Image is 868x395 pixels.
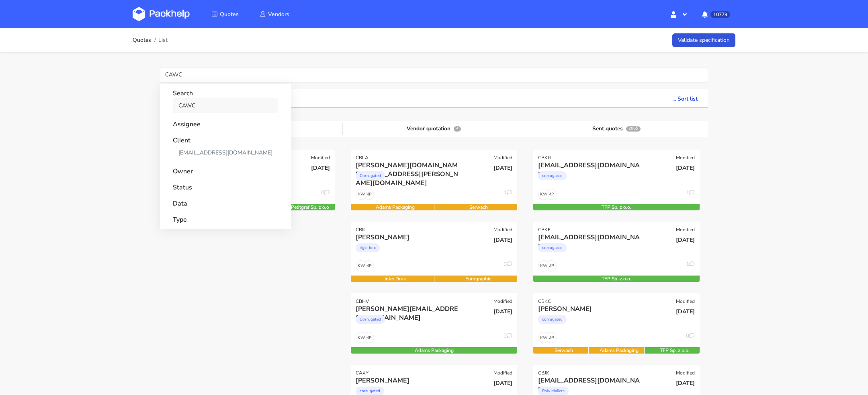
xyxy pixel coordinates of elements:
span: KW [356,332,366,343]
div: corrugated [538,171,567,180]
div: [PERSON_NAME] [538,304,645,313]
div: Inter Druk [351,276,440,282]
a: Quotes [202,7,248,21]
span: [DATE] [493,164,512,172]
span: [DATE] [311,164,330,172]
strong: Search [173,84,278,98]
div: Adams Packaging [589,347,649,354]
div: Adams Packaging [351,204,440,210]
a: CBKC Modified [PERSON_NAME] corrugated [DATE] MP KW 0 Serwach Adams Packaging TFP Sp. z o.o. [533,293,700,354]
div: [EMAIL_ADDRESS][DOMAIN_NAME] [538,376,645,385]
a: CBLA Modified [PERSON_NAME][DOMAIN_NAME][EMAIL_ADDRESS][PERSON_NAME][DOMAIN_NAME] Corrugated [DAT... [351,150,517,210]
div: [EMAIL_ADDRESS][DOMAIN_NAME] [538,233,645,242]
div: CBJK [538,370,549,376]
div: CBKG [538,154,551,161]
div: Modified [493,154,512,161]
div: TFP Sp. z o.o. [645,347,705,354]
a: CAWC [173,98,278,113]
div: 1 [686,260,695,272]
span: MP [363,261,374,271]
a: CBHV Modified [PERSON_NAME][EMAIL_ADDRESS][DOMAIN_NAME] Corrugated [DATE] MP KW 2 Adams Packaging [351,293,517,354]
span: 10779 [710,11,730,18]
span: [DATE] [493,308,512,315]
div: Modified [676,298,695,304]
span: [DATE] [676,308,695,315]
a: CBKL Modified [PERSON_NAME] rigid box [DATE] MP KW 0 Inter Druk Eurographic [351,222,517,282]
div: Corrugated [356,315,385,324]
a: Quotes [133,37,151,43]
div: 0 [686,332,695,343]
div: CBKC [538,298,551,304]
span: KW [538,332,549,343]
span: KW [356,189,366,200]
span: MP [546,189,556,200]
div: Modified [493,370,512,376]
div: Adams Packaging [351,347,517,354]
div: CBHV [356,298,369,304]
span: MP [546,261,556,271]
div: [PERSON_NAME][EMAIL_ADDRESS][DOMAIN_NAME] [356,304,462,313]
span: [DATE] [676,379,695,387]
strong: Client [173,131,278,145]
div: Modified [493,226,512,233]
div: Eurographic [434,276,523,282]
div: [EMAIL_ADDRESS][DOMAIN_NAME] [538,161,645,170]
div: corrugated [538,243,567,252]
strong: Data [173,194,278,208]
div: CBKL [356,226,368,233]
div: [PERSON_NAME] [356,376,462,385]
span: KW [356,261,366,271]
a: Vendors [250,7,299,21]
strong: Status [173,178,278,192]
a: [EMAIL_ADDRESS][DOMAIN_NAME] [173,145,278,160]
span: 2065 [626,126,641,132]
span: Quotes [220,10,239,18]
div: Vendor quotation [343,123,525,135]
div: TFP Sp. z o.o. [533,204,700,210]
div: Corrugated [356,171,385,180]
div: 0 [504,260,512,272]
button: 10779 [696,7,735,21]
span: MP [363,332,374,343]
div: 1 [504,189,512,200]
div: 1 [686,189,695,200]
a: Validate specification [672,33,735,47]
div: Serwach [533,347,594,354]
div: 0 [321,189,330,200]
div: Sent quotes [525,123,708,135]
div: Modified [676,154,695,161]
div: 2 [504,332,512,343]
div: Modified [676,226,695,233]
div: CAXY [356,370,368,376]
span: [DATE] [676,164,695,172]
span: KW [538,261,549,271]
strong: Type [173,210,278,224]
nav: breadcrumb [133,32,168,48]
span: List [158,37,168,43]
div: Modified [311,154,330,161]
span: [DATE] [493,236,512,244]
div: corrugated [538,315,567,324]
span: Vendors [268,10,289,18]
div: Modified [676,370,695,376]
span: [DATE] [676,236,695,244]
div: rigid box [356,243,380,252]
strong: Owner [173,162,278,176]
div: CBLA [356,154,368,161]
span: MP [363,189,374,200]
div: TFP Sp. z o.o. [533,276,700,282]
div: [PERSON_NAME][DOMAIN_NAME][EMAIL_ADDRESS][PERSON_NAME][DOMAIN_NAME] [356,161,462,170]
a: CBKG Modified [EMAIL_ADDRESS][DOMAIN_NAME] corrugated [DATE] MP KW 1 TFP Sp. z o.o. [533,150,700,210]
a: CBKF Modified [EMAIL_ADDRESS][DOMAIN_NAME] corrugated [DATE] MP KW 1 TFP Sp. z o.o. [533,222,700,282]
div: Modified [493,298,512,304]
span: KW [538,189,549,200]
span: MP [546,332,556,343]
div: Petitgraf Sp. z o.o [280,204,340,210]
span: 4 [454,126,461,132]
button: ... Sort list [662,89,708,107]
span: [DATE] [493,379,512,387]
div: CBKF [538,226,551,233]
input: Start typing to filter or search items below... [160,68,708,83]
img: Dashboard [133,7,190,21]
div: [PERSON_NAME] [356,233,462,242]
